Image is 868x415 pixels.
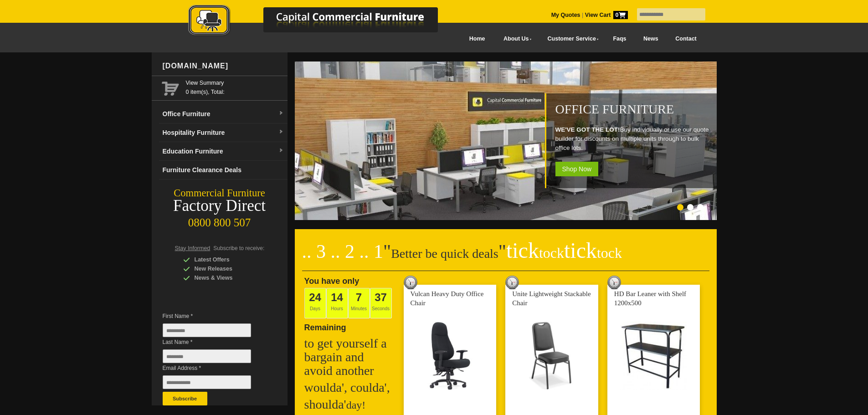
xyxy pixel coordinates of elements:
div: New Releases [183,264,270,273]
div: Commercial Furniture [152,187,288,200]
a: Education Furnituredropdown [159,142,288,161]
li: Page dot 1 [677,204,683,210]
a: About Us [493,29,537,49]
span: Last Name * [163,338,265,347]
a: View Cart0 [583,12,627,18]
div: [DOMAIN_NAME] [159,52,288,80]
span: Stay Informed [175,245,211,251]
a: Capital Commercial Furniture Logo [163,5,482,41]
a: Office Furniture WE'VE GOT THE LOT!Buy individually or use our quote builder for discounts on mul... [295,215,719,221]
img: Office Furniture [295,61,719,220]
strong: WE'VE GOT THE LOT! [555,126,620,133]
a: Hospitality Furnituredropdown [159,123,288,142]
li: Page dot 2 [687,204,693,210]
span: day! [346,399,366,411]
h1: Office Furniture [555,102,712,116]
a: My Quotes [551,12,580,18]
h2: Better be quick deals [302,244,709,271]
span: .. 3 .. 2 .. 1 [302,241,384,262]
span: Minutes [348,288,370,318]
h2: shoulda' [304,398,395,412]
span: Hours [326,288,348,318]
span: Shop Now [555,162,599,176]
span: 37 [375,291,387,303]
span: 14 [331,291,343,303]
div: 0800 800 507 [152,212,288,229]
span: 0 item(s), Total: [186,78,284,95]
img: Capital Commercial Furniture Logo [163,5,482,38]
span: Seconds [370,288,392,318]
span: 7 [356,291,362,303]
img: tick tock deal clock [505,276,519,289]
span: tock [597,245,622,261]
strong: View Cart [585,12,628,18]
div: Factory Direct [152,200,288,212]
span: 24 [309,291,321,303]
img: tick tock deal clock [404,276,417,289]
a: Faqs [605,29,635,49]
img: dropdown [278,111,284,116]
span: tick tick [506,238,622,262]
a: Furniture Clearance Deals [159,161,288,179]
span: Days [304,288,326,318]
span: You have only [304,277,360,286]
li: Page dot 3 [697,204,704,210]
a: News [635,29,667,49]
span: 0 [613,11,628,19]
input: First Name * [163,323,251,337]
p: Buy individually or use our quote builder for discounts on multiple units through to bulk office ... [555,125,712,153]
img: dropdown [278,148,284,154]
span: " [383,241,391,262]
span: Subscribe to receive: [213,245,264,251]
input: Email Address * [163,375,251,389]
input: Last Name * [163,349,251,363]
button: Subscribe [163,392,207,405]
a: Office Furnituredropdown [159,105,288,123]
img: tick tock deal clock [607,276,621,289]
a: Customer Service [537,29,604,49]
span: Email Address * [163,364,265,373]
h2: woulda', coulda', [304,381,395,395]
a: Contact [667,29,705,49]
h2: to get yourself a bargain and avoid another [304,337,395,378]
span: Remaining [304,319,346,332]
span: First Name * [163,312,265,321]
div: News & Views [183,273,270,282]
a: View Summary [186,78,284,87]
span: " [498,241,622,262]
span: tock [539,245,564,261]
div: Latest Offers [183,255,270,264]
img: dropdown [278,129,284,135]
